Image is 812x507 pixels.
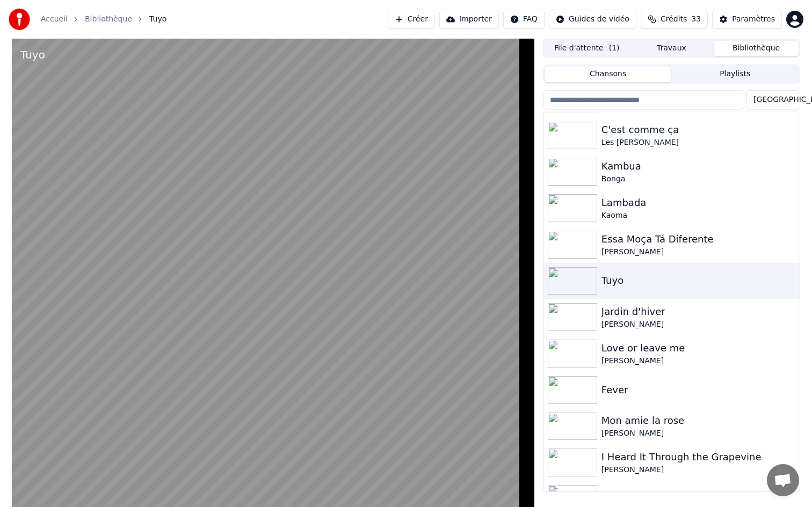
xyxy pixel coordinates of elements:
[601,413,795,428] div: Mon amie la rose
[767,464,799,496] div: Ouvrir le chat
[601,159,795,174] div: Kambua
[545,41,629,56] button: File d'attente
[641,10,708,29] button: Crédits33
[149,14,166,25] span: Tuyo
[41,14,68,25] a: Accueil
[388,10,435,29] button: Créer
[691,14,701,25] span: 33
[503,10,545,29] button: FAQ
[601,356,795,366] div: [PERSON_NAME]
[671,67,799,82] button: Playlists
[714,41,799,56] button: Bibliothèque
[439,10,499,29] button: Importer
[661,14,687,25] span: Crédits
[601,122,795,137] div: C'est comme ça
[41,14,166,25] nav: breadcrumb
[601,137,795,148] div: Les [PERSON_NAME]
[601,383,795,398] div: Fever
[601,304,795,319] div: Jardin d'hiver
[549,10,636,29] button: Guides de vidéo
[601,210,795,221] div: Kaoma
[629,41,714,56] button: Travaux
[601,341,795,356] div: Love or leave me
[9,9,30,30] img: youka
[609,43,620,54] span: ( 1 )
[601,428,795,439] div: [PERSON_NAME]
[545,67,672,82] button: Chansons
[601,232,795,247] div: Essa Moça Tá Diferente
[732,14,775,25] div: Paramètres
[601,195,795,210] div: Lambada
[601,247,795,258] div: [PERSON_NAME]
[601,319,795,330] div: [PERSON_NAME]
[601,174,795,185] div: Bonga
[601,273,795,288] div: Tuyo
[601,450,795,465] div: I Heard It Through the Grapevine
[712,10,782,29] button: Paramètres
[601,465,795,475] div: [PERSON_NAME]
[20,47,45,62] div: Tuyo
[85,14,132,25] a: Bibliothèque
